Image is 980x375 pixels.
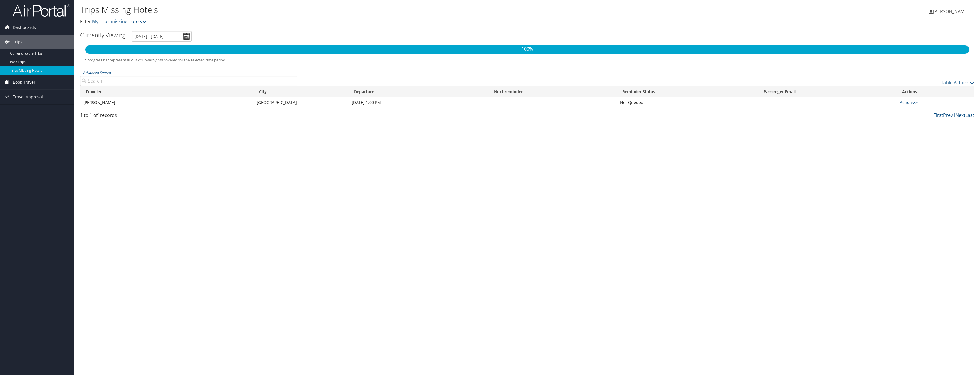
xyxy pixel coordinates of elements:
[84,57,970,63] h5: * progress bar represents overnights covered for the selected time period.
[13,35,23,49] span: Trips
[965,112,974,118] a: Last
[80,112,297,121] div: 1 to 1 of records
[128,57,145,63] span: 0 out of 0
[132,31,192,42] input: [DATE] - [DATE]
[953,112,955,118] a: 1
[349,97,489,108] td: [DATE] 1:00 PM
[13,90,43,104] span: Travel Approval
[489,86,617,97] th: Next reminder
[933,8,969,15] span: [PERSON_NAME]
[92,18,147,25] a: My trips missing hotels
[80,4,676,16] h1: Trips Missing Hotels
[80,31,125,39] h3: Currently Viewing
[955,112,965,118] a: Next
[13,4,70,17] img: airportal-logo.png
[254,86,349,97] th: City: activate to sort column ascending
[617,97,758,108] td: Not Queued
[80,18,676,25] p: Filter:
[83,70,111,75] a: Advanced Search
[85,45,969,53] p: 100%
[80,76,297,86] input: Advanced Search
[943,112,953,118] a: Prev
[617,86,758,97] th: Reminder Status
[349,86,489,97] th: Departure: activate to sort column descending
[897,86,974,97] th: Actions
[758,86,897,97] th: Passenger Email: activate to sort column ascending
[929,3,974,20] a: [PERSON_NAME]
[80,97,254,108] td: [PERSON_NAME]
[934,112,943,118] a: First
[13,20,36,35] span: Dashboards
[13,75,35,89] span: Book Travel
[900,100,918,105] a: Actions
[98,112,100,118] span: 1
[941,79,974,86] a: Table Actions
[254,97,349,108] td: [GEOGRAPHIC_DATA]
[80,86,254,97] th: Traveler: activate to sort column ascending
